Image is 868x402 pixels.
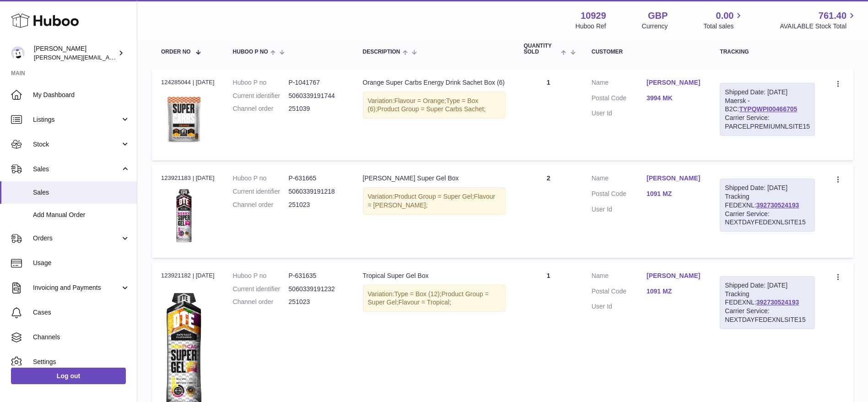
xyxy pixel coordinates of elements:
[233,187,289,196] dt: Current identifier
[592,205,647,214] dt: User Id
[720,49,815,55] div: Tracking
[647,190,701,198] a: 1091 MZ
[592,190,647,201] dt: Postal Code
[725,184,810,192] div: Shipped Date: [DATE]
[648,10,668,22] strong: GBP
[725,88,810,97] div: Shipped Date: [DATE]
[34,54,183,61] span: [PERSON_NAME][EMAIL_ADDRESS][DOMAIN_NAME]
[592,109,647,118] dt: User Id
[289,201,345,209] dd: 251023
[592,174,647,185] dt: Name
[756,201,799,209] a: 392730524193
[363,272,506,280] div: Tropical Super Gel Box
[233,298,289,306] dt: Channel order
[33,188,130,197] span: Sales
[33,211,130,219] span: Add Manual Order
[34,44,116,62] div: [PERSON_NAME]
[161,185,207,246] img: super-gel.png
[581,10,606,22] strong: 10929
[33,283,120,292] span: Invoicing and Payments
[11,368,126,384] a: Log out
[289,298,345,306] dd: 251023
[161,78,215,87] div: 124285044 | [DATE]
[368,193,496,209] span: Flavour = [PERSON_NAME];
[363,49,400,55] span: Description
[725,307,810,324] div: Carrier Service: NEXTDAYFEDEXNLSITE15
[233,49,268,55] span: Huboo P no
[720,83,815,136] div: Maersk - B2C:
[398,299,451,306] span: Flavour = Tropical;
[819,10,846,22] span: 761.40
[394,193,474,200] span: Product Group = Super Gel;
[233,201,289,209] dt: Channel order
[363,187,506,215] div: Variation:
[289,92,345,100] dd: 5060339191744
[233,174,289,183] dt: Huboo P no
[647,174,701,183] a: [PERSON_NAME]
[33,234,120,243] span: Orders
[33,165,120,174] span: Sales
[289,187,345,196] dd: 5060339191218
[33,91,130,99] span: My Dashboard
[703,22,744,31] span: Total sales
[515,69,582,160] td: 1
[161,272,215,280] div: 123921182 | [DATE]
[363,174,506,183] div: [PERSON_NAME] Super Gel Box
[720,276,815,329] div: Tracking FEDEXNL:
[11,46,25,60] img: thomas@otesports.co.uk
[233,285,289,293] dt: Current identifier
[33,259,130,267] span: Usage
[363,285,506,312] div: Variation:
[725,281,810,290] div: Shipped Date: [DATE]
[233,92,289,100] dt: Current identifier
[647,94,701,103] a: 3994 MK
[33,358,130,366] span: Settings
[233,272,289,280] dt: Huboo P no
[377,105,486,113] span: Product Group = Super Carbs Sachet;
[739,105,797,113] a: TYPQWPI00466705
[592,94,647,105] dt: Postal Code
[647,287,701,296] a: 1091 MZ
[780,22,857,31] span: AVAILABLE Stock Total
[716,10,734,22] span: 0.00
[233,104,289,113] dt: Channel order
[515,165,582,258] td: 2
[720,179,815,232] div: Tracking FEDEXNL:
[33,333,130,342] span: Channels
[725,210,810,227] div: Carrier Service: NEXTDAYFEDEXNLSITE15
[394,290,442,298] span: Type = Box (12);
[161,174,215,182] div: 123921183 | [DATE]
[33,115,120,124] span: Listings
[592,302,647,311] dt: User Id
[592,49,702,55] div: Customer
[289,285,345,293] dd: 5060339191232
[524,43,559,55] span: Quantity Sold
[647,272,701,280] a: [PERSON_NAME]
[289,174,345,183] dd: P-631665
[592,287,647,298] dt: Postal Code
[394,97,446,104] span: Flavour = Orange;
[647,78,701,87] a: [PERSON_NAME]
[161,49,191,55] span: Order No
[363,92,506,119] div: Variation:
[289,78,345,87] dd: P-1041767
[576,22,606,31] div: Huboo Ref
[289,104,345,113] dd: 251039
[725,114,810,131] div: Carrier Service: PARCELPREMIUMNLSITE15
[592,78,647,89] dt: Name
[33,308,130,317] span: Cases
[289,272,345,280] dd: P-631635
[592,272,647,282] dt: Name
[756,299,799,306] a: 392730524193
[703,10,744,31] a: 0.00 Total sales
[161,89,207,149] img: Orange-Super-Carbs-Sachet-24.png
[363,78,506,87] div: Orange Super Carbs Energy Drink Sachet Box (6)
[233,78,289,87] dt: Huboo P no
[642,22,668,31] div: Currency
[780,10,857,31] a: 761.40 AVAILABLE Stock Total
[33,140,120,149] span: Stock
